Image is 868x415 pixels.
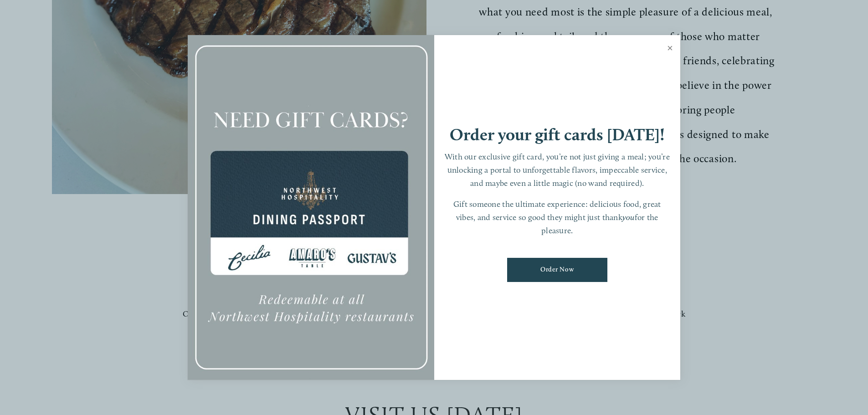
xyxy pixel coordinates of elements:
p: With our exclusive gift card, you’re not just giving a meal; you’re unlocking a portal to unforge... [443,150,672,190]
p: Gift someone the ultimate experience: delicious food, great vibes, and service so good they might... [443,198,672,237]
a: Close [661,36,679,62]
h1: Order your gift cards [DATE]! [450,126,665,143]
a: Order Now [507,258,607,282]
em: you [622,212,635,222]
